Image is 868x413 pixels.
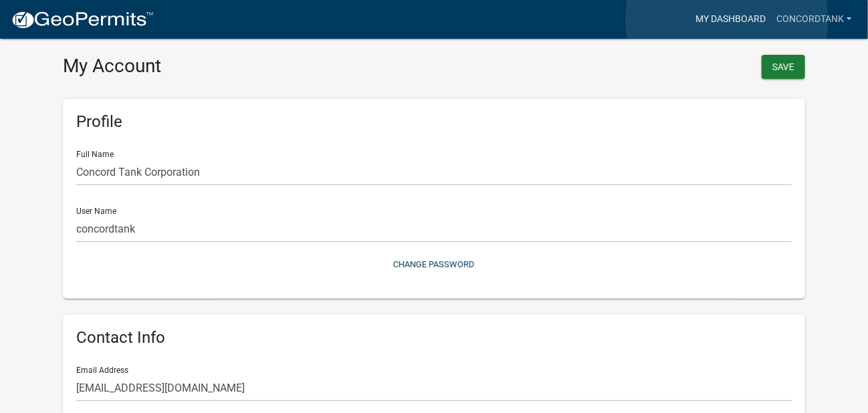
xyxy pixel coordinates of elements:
a: concordtank [771,7,857,32]
h6: Profile [76,112,792,132]
a: My Dashboard [690,7,771,32]
button: Change Password [76,253,792,275]
h6: Contact Info [76,328,792,348]
h3: My Account [63,55,424,78]
button: Save [762,55,805,79]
